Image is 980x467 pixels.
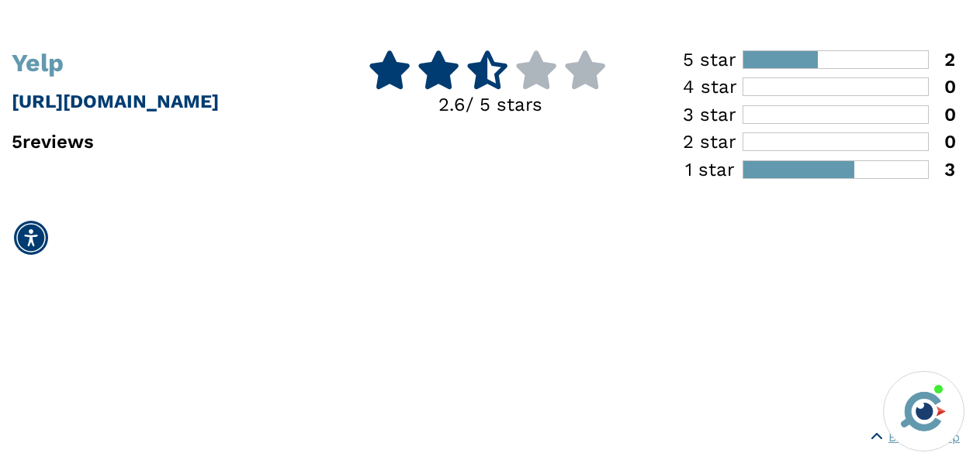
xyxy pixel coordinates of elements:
div: 2 [929,50,955,69]
iframe: iframe [673,150,964,362]
div: 0 [929,105,956,124]
p: 2.6 / 5 stars [338,91,642,118]
div: 0 [929,132,956,151]
img: avatar [897,385,950,438]
iframe: Advertisement [25,235,956,452]
div: 5 star [677,50,743,69]
span: Back to Top [888,428,960,447]
p: 5 reviews [12,128,315,156]
div: 3 star [677,105,743,124]
h1: Yelp [12,50,315,75]
div: 2 star [677,132,743,151]
div: 0 [929,77,956,96]
div: Accessibility Menu [14,221,48,255]
p: [URL][DOMAIN_NAME] [12,88,315,115]
div: 4 star [677,77,743,96]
